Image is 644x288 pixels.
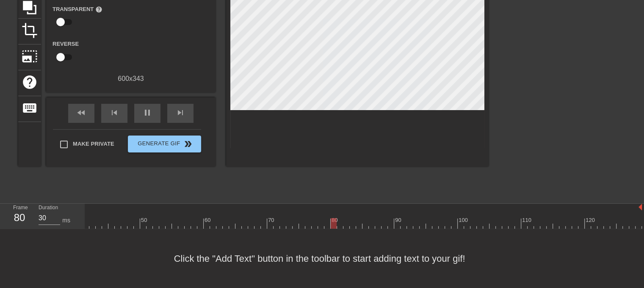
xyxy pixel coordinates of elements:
span: help [22,74,38,90]
div: 80 [13,210,26,225]
div: 90 [395,216,403,224]
div: 600 x 343 [46,74,216,84]
div: 70 [268,216,276,224]
span: photo_size_select_large [22,48,38,64]
div: 120 [586,216,596,224]
span: Make Private [73,140,114,148]
span: keyboard [22,100,38,116]
label: Duration [39,205,58,210]
span: Generate Gif [131,139,198,149]
span: skip_previous [109,108,119,118]
span: double_arrow [183,139,193,149]
span: fast_rewind [76,108,86,118]
span: crop [22,22,38,39]
div: 110 [522,216,533,224]
div: 60 [205,216,212,224]
img: bound-end.png [638,204,642,210]
span: pause [142,108,152,118]
label: Reverse [53,40,79,48]
span: skip_next [175,108,185,118]
div: 80 [332,216,339,224]
label: Transparent [53,5,102,14]
span: help [95,6,102,13]
div: ms [62,216,70,225]
div: 100 [459,216,469,224]
button: Generate Gif [128,136,201,152]
div: 50 [141,216,149,224]
div: Frame [7,204,32,228]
